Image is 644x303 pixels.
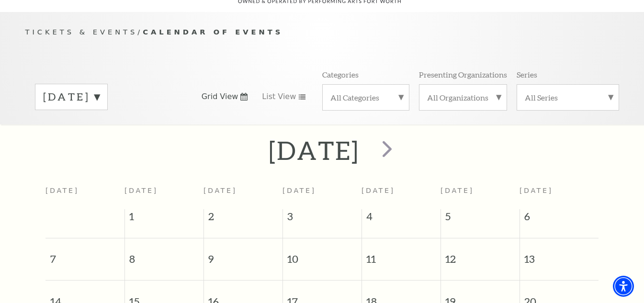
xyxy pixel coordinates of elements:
[427,92,499,102] label: All Organizations
[43,90,100,104] label: [DATE]
[45,181,124,209] th: [DATE]
[520,187,553,194] span: [DATE]
[322,69,359,79] p: Categories
[362,209,441,228] span: 4
[262,91,296,102] span: List View
[204,238,282,271] span: 9
[525,92,611,102] label: All Series
[25,28,138,36] span: Tickets & Events
[520,238,599,271] span: 13
[441,209,520,228] span: 5
[125,238,203,271] span: 8
[45,238,124,271] span: 7
[204,209,282,228] span: 2
[441,187,474,194] span: [DATE]
[203,187,237,194] span: [DATE]
[419,69,507,79] p: Presenting Organizations
[362,238,441,271] span: 11
[143,28,283,36] span: Calendar of Events
[282,187,316,194] span: [DATE]
[283,238,362,271] span: 10
[125,209,203,228] span: 1
[330,92,401,102] label: All Categories
[124,187,158,194] span: [DATE]
[283,209,362,228] span: 3
[269,135,359,166] h2: [DATE]
[202,91,238,102] span: Grid View
[613,276,634,297] div: Accessibility Menu
[520,209,599,228] span: 6
[441,238,520,271] span: 12
[368,134,403,168] button: next
[362,187,395,194] span: [DATE]
[517,69,537,79] p: Series
[25,26,619,38] p: /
